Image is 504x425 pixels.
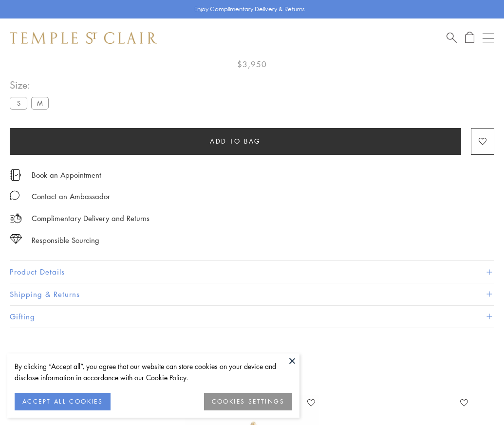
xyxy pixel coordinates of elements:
[32,212,149,224] p: Complimentary Delivery and Returns
[15,393,111,410] button: ACCEPT ALL COOKIES
[10,212,22,224] img: icon_delivery.svg
[10,32,157,44] img: Temple St. Clair
[465,32,474,44] a: Open Shopping Bag
[483,32,494,44] button: Open navigation
[10,77,53,93] span: Size:
[10,97,27,109] label: S
[32,169,101,180] a: Book an Appointment
[32,190,110,203] div: Contact an Ambassador
[10,169,21,181] img: icon_appointment.svg
[210,136,261,147] span: Add to bag
[10,306,494,328] button: Gifting
[204,393,292,410] button: COOKIES SETTINGS
[10,128,461,155] button: Add to bag
[10,234,22,244] img: icon_sourcing.svg
[15,361,292,383] div: By clicking “Accept all”, you agree that our website can store cookies on your device and disclos...
[31,97,49,109] label: M
[237,58,267,71] span: $3,950
[32,234,99,246] div: Responsible Sourcing
[10,261,494,283] button: Product Details
[447,32,457,44] a: Search
[194,4,305,14] p: Enjoy Complimentary Delivery & Returns
[10,190,19,200] img: MessageIcon-01_2.svg
[10,283,494,305] button: Shipping & Returns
